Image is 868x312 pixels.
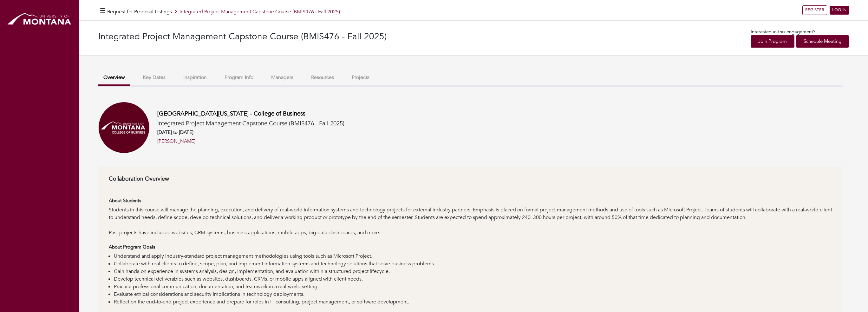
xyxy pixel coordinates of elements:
button: Resources [306,71,339,84]
button: Overview [98,71,130,86]
li: Collaborate with real clients to define, scope, plan, and implement information systems and techn... [114,260,832,268]
li: Reflect on the end-to-end project experience and prepare for roles in IT consulting, project mana... [114,298,832,306]
h6: Collaboration Overview [109,176,832,183]
li: Understand and apply industry-standard project management methodologies using tools such as Micro... [114,252,832,260]
a: Request for Proposal Listings [107,8,172,15]
button: Key Dates [138,71,171,84]
h6: About Program Goals [109,244,832,250]
div: Students in this course will manage the planning, execution, and delivery of real-world informati... [109,206,832,229]
a: Schedule Meeting [796,35,849,48]
button: Managers [266,71,298,84]
li: Evaluate ethical considerations and security implications in technology deployments. [114,290,832,298]
a: LOG IN [830,6,849,15]
button: Program Info [219,71,258,84]
h6: [DATE] to [DATE] [157,129,344,135]
button: Projects [347,71,375,84]
p: Interested in this engagement? [751,28,849,36]
button: Inspiration [178,71,212,84]
a: Join Program [751,35,794,48]
h3: Integrated Project Management Capstone Course (BMIS476 - Fall 2025) [98,31,474,42]
img: montana_logo.png [6,11,73,28]
img: Univeristy%20of%20Montana%20College%20of%20Business.png [98,102,150,153]
h5: Integrated Project Management Capstone Course (BMIS476 - Fall 2025) [107,9,340,15]
a: [GEOGRAPHIC_DATA][US_STATE] - College of Business [157,110,305,118]
div: Past projects have included websites, CRM systems, business applications, mobile apps, big data d... [109,229,832,236]
li: Develop technical deliverables such as websites, dashboards, CRMs, or mobile apps aligned with cl... [114,275,832,283]
li: Practice professional communication, documentation, and teamwork in a real-world setting. [114,283,832,290]
h6: About Students [109,198,832,203]
li: Gain hands-on experience in systems analysis, design, implementation, and evaluation within a str... [114,268,832,275]
a: [PERSON_NAME] [157,138,195,145]
h5: Integrated Project Management Capstone Course (BMIS476 - Fall 2025) [157,120,344,127]
a: REGISTER [802,5,827,15]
